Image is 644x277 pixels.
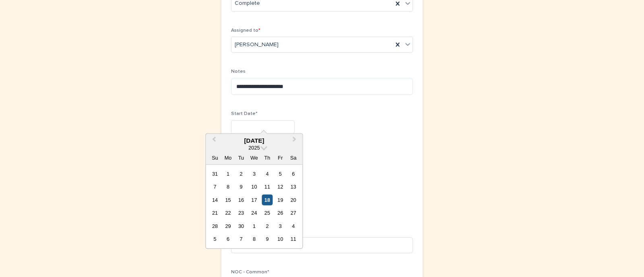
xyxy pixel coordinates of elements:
div: Choose Monday, September 22nd, 2025 [223,207,233,218]
div: Choose Sunday, August 31st, 2025 [209,168,220,179]
div: We [249,152,260,163]
div: Choose Monday, October 6th, 2025 [223,234,233,244]
div: Choose Wednesday, September 24th, 2025 [249,207,260,218]
div: Choose Sunday, September 28th, 2025 [209,221,220,232]
span: Start Date* [231,111,258,116]
div: Choose Saturday, September 6th, 2025 [288,168,299,179]
div: Choose Friday, September 12th, 2025 [275,181,286,192]
div: Choose Thursday, October 9th, 2025 [262,234,272,244]
span: 2025 [248,145,260,151]
button: Next Month [289,135,302,148]
div: Choose Saturday, September 20th, 2025 [288,195,299,205]
div: Mo [223,152,233,163]
span: NOC - Common* [231,270,269,275]
div: Choose Thursday, September 4th, 2025 [262,168,272,179]
div: Choose Sunday, September 14th, 2025 [209,195,220,205]
div: Choose Thursday, October 2nd, 2025 [262,221,272,232]
div: Choose Tuesday, September 2nd, 2025 [235,168,246,179]
div: Th [262,152,272,163]
div: Choose Sunday, September 21st, 2025 [209,207,220,218]
div: Choose Wednesday, October 1st, 2025 [249,221,260,232]
div: Choose Monday, September 8th, 2025 [223,181,233,192]
span: [PERSON_NAME] [235,41,279,49]
div: Choose Monday, September 1st, 2025 [223,168,233,179]
div: Choose Thursday, September 18th, 2025 [262,195,272,205]
div: Su [209,152,220,163]
div: Choose Friday, September 26th, 2025 [275,207,286,218]
div: Choose Wednesday, October 8th, 2025 [249,234,260,244]
div: Choose Friday, October 3rd, 2025 [275,221,286,232]
div: Fr [275,152,286,163]
div: Choose Tuesday, September 9th, 2025 [235,181,246,192]
div: [DATE] [206,137,302,144]
div: Choose Saturday, October 4th, 2025 [288,221,299,232]
div: Choose Wednesday, September 17th, 2025 [249,195,260,205]
div: Choose Friday, September 19th, 2025 [275,195,286,205]
div: Choose Sunday, October 5th, 2025 [209,234,220,244]
div: Choose Thursday, September 25th, 2025 [262,207,272,218]
span: Notes [231,69,246,74]
div: Choose Tuesday, September 16th, 2025 [235,195,246,205]
div: Choose Thursday, September 11th, 2025 [262,181,272,192]
div: Choose Saturday, September 13th, 2025 [288,181,299,192]
div: Choose Monday, September 29th, 2025 [223,221,233,232]
div: Choose Tuesday, September 30th, 2025 [235,221,246,232]
span: Assigned to [231,28,260,33]
div: Sa [288,152,299,163]
div: Choose Friday, September 5th, 2025 [275,168,286,179]
div: Tu [235,152,246,163]
div: month 2025-09 [208,167,300,246]
div: Choose Saturday, September 27th, 2025 [288,207,299,218]
div: Choose Wednesday, September 10th, 2025 [249,181,260,192]
div: Choose Sunday, September 7th, 2025 [209,181,220,192]
div: Choose Friday, October 10th, 2025 [275,234,286,244]
button: Previous Month [206,135,219,148]
div: Choose Wednesday, September 3rd, 2025 [249,168,260,179]
div: Choose Tuesday, September 23rd, 2025 [235,207,246,218]
div: Choose Tuesday, October 7th, 2025 [235,234,246,244]
div: Choose Saturday, October 11th, 2025 [288,234,299,244]
div: Choose Monday, September 15th, 2025 [223,195,233,205]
